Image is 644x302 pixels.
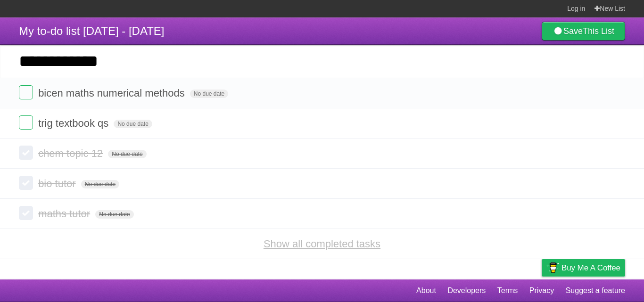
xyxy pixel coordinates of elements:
[38,117,111,129] span: trig textbook qs
[38,178,78,189] span: bio tutor
[416,282,436,300] a: About
[95,210,133,219] span: No due date
[38,87,187,99] span: bicen maths numerical methods
[19,85,33,99] label: Done
[583,26,614,36] b: This List
[561,260,620,276] span: Buy me a coffee
[190,90,228,98] span: No due date
[19,115,33,130] label: Done
[38,147,105,159] span: chem topic 12
[542,259,625,277] a: Buy me a coffee
[542,22,625,41] a: SaveThis List
[264,238,380,250] a: Show all completed tasks
[19,206,33,220] label: Done
[19,176,33,190] label: Done
[546,260,559,276] img: Buy me a coffee
[108,150,146,158] span: No due date
[497,282,518,300] a: Terms
[114,120,152,128] span: No due date
[19,146,33,160] label: Done
[38,208,92,220] span: maths tutor
[81,180,119,188] span: No due date
[566,282,625,300] a: Suggest a feature
[529,282,554,300] a: Privacy
[19,24,164,37] span: My to-do list [DATE] - [DATE]
[447,282,486,300] a: Developers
